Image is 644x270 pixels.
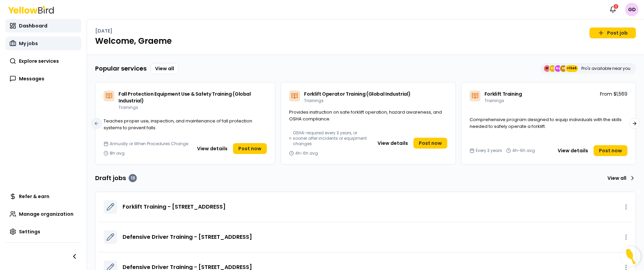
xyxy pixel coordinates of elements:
span: Explore services [19,58,59,64]
span: Refer & earn [19,193,49,200]
span: GD [625,3,639,16]
a: Post now [413,138,447,149]
span: Post now [238,145,261,152]
span: Teaches proper use, inspection, and maintenance of fall protection systems to prevent falls. [104,118,252,131]
span: Annually or When Procedures Change [110,141,188,147]
span: MJ [555,65,561,72]
h1: Welcome, Graeme [95,36,636,46]
span: OSHA-required every 3 years, or sooner after incidents or equipment changes. [293,130,371,147]
button: View details [373,138,412,149]
span: Fall Protection Equipment Use & Safety Training (Global Industrial) [119,91,251,104]
a: Post now [233,143,267,154]
a: Post job [589,27,636,38]
a: Forklift Training - [STREET_ADDRESS] [123,203,226,211]
span: Forklift Operator Training (Global Industrial) [304,91,410,97]
span: CE [549,65,556,72]
span: EE [544,65,551,72]
h3: Popular services [95,64,147,73]
a: Manage organization [5,207,81,221]
span: Trainings [485,98,504,103]
button: Open Resource Center [620,246,641,267]
span: Provides instruction on safe forklift operation, hazard awareness, and OSHA compliance. [289,109,442,122]
span: Dashboard [19,22,47,29]
span: 4h-6h avg [295,151,318,156]
a: View all [151,63,178,74]
span: Post now [419,140,442,147]
span: Settings [19,228,40,235]
span: Trainings [119,104,138,110]
button: 1 [606,3,620,16]
span: 8h avg [110,151,125,156]
span: Forklift Training [485,91,522,97]
span: +1345 [567,65,577,72]
a: Defensive Driver Training - [STREET_ADDRESS] [123,233,252,241]
span: SE [560,65,567,72]
span: 4h-6h avg [512,148,535,153]
span: Every 3 years [476,148,502,153]
div: 13 [129,174,137,182]
span: Comprehensive program designed to equip individuals with the skills needed to safely operate a fo... [470,116,622,130]
h3: Draft jobs [95,173,137,183]
p: From $1,569 [600,91,627,97]
p: Pro's available near you [581,66,630,71]
a: Dashboard [5,19,81,33]
a: My jobs [5,37,81,50]
span: Post now [599,147,622,154]
div: 1 [613,3,619,9]
button: View details [554,145,592,156]
a: Explore services [5,54,81,68]
p: [DATE] [95,27,112,34]
span: Messages [19,75,44,82]
a: Messages [5,72,81,85]
a: Refer & earn [5,190,81,203]
a: Settings [5,225,81,238]
a: Post now [594,145,627,156]
span: My jobs [19,40,38,47]
button: View details [193,143,232,154]
span: Manage organization [19,211,73,217]
span: Trainings [304,98,324,103]
a: View all [605,173,636,184]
